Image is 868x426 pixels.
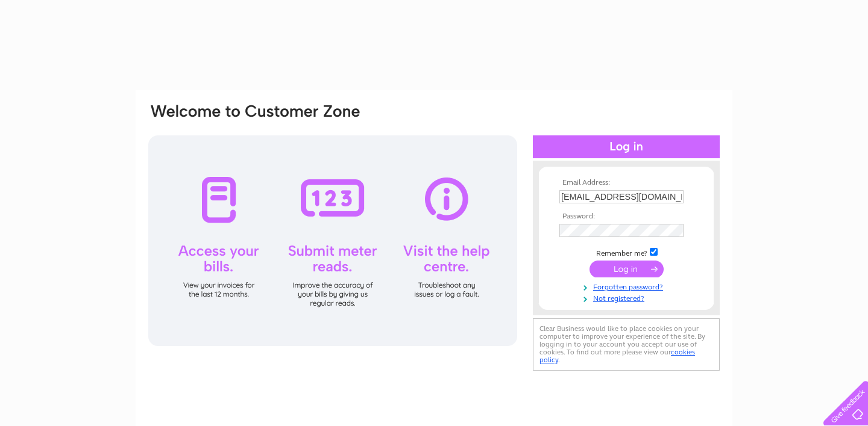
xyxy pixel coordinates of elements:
th: Password: [556,212,696,221]
a: Not registered? [559,292,696,303]
input: Submit [590,261,664,277]
a: cookies policy [539,348,695,364]
th: Email Address: [556,179,696,187]
div: Clear Business would like to place cookies on your computer to improve your experience of the sit... [533,318,720,371]
td: Remember me? [556,246,696,258]
a: Forgotten password? [559,280,696,292]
